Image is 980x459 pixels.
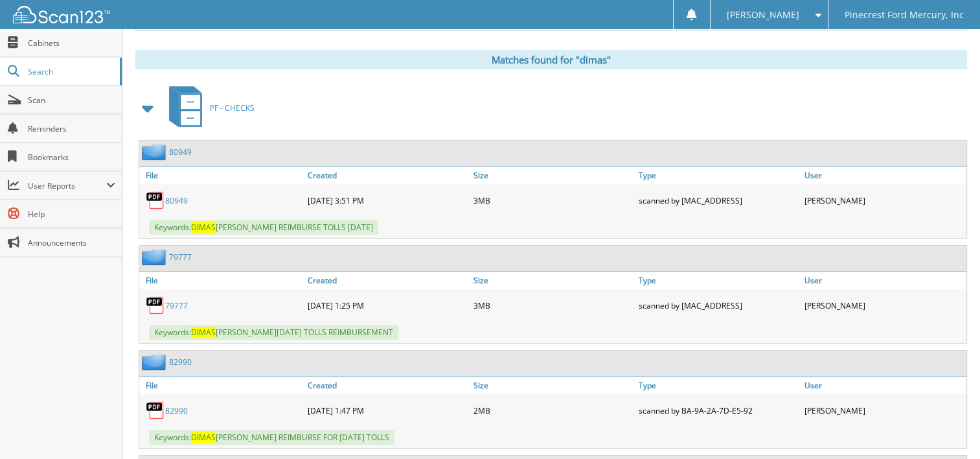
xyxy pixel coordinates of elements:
img: folder2.png [142,354,169,370]
a: User [801,377,966,394]
div: [PERSON_NAME] [801,397,966,423]
div: scanned by [MAC_ADDRESS] [635,292,801,318]
div: [DATE] 3:51 PM [304,187,470,213]
span: Announcements [28,237,115,248]
div: 3MB [470,187,635,213]
a: 82990 [165,405,188,416]
a: Created [304,272,470,289]
a: 82990 [169,357,192,368]
span: Keywords: [PERSON_NAME] REIMBURSE TOLLS [DATE] [149,220,378,235]
a: 79777 [169,252,192,263]
span: Keywords: [PERSON_NAME][DATE] TOLLS REIMBURSEMENT [149,325,398,340]
a: User [801,167,966,184]
a: Created [304,167,470,184]
div: [PERSON_NAME] [801,187,966,213]
a: 80949 [165,195,188,206]
span: DIMAS [191,327,216,338]
span: PF - CHECKS [210,102,255,113]
img: PDF.png [146,191,165,210]
span: Bookmarks [28,152,115,163]
span: DIMAS [191,432,216,443]
img: PDF.png [146,401,165,420]
span: Pinecrest Ford Mercury, Inc [845,11,964,19]
img: PDF.png [146,296,165,315]
a: Type [635,377,801,394]
a: Created [304,377,470,394]
span: Scan [28,95,115,106]
div: [DATE] 1:47 PM [304,397,470,423]
div: Matches found for "dimas" [135,50,967,69]
span: Reminders [28,123,115,134]
img: folder2.png [142,144,169,160]
a: Size [470,167,635,184]
a: 79777 [165,300,188,311]
span: Search [28,66,113,77]
span: User Reports [28,180,106,191]
div: 2MB [470,397,635,423]
img: scan123-logo-white.svg [13,6,110,23]
div: [DATE] 1:25 PM [304,292,470,318]
div: 3MB [470,292,635,318]
span: Cabinets [28,38,115,49]
span: Help [28,209,115,220]
a: Type [635,272,801,289]
a: File [139,167,304,184]
a: Type [635,167,801,184]
div: scanned by BA-9A-2A-7D-E5-92 [635,397,801,423]
iframe: Chat Widget [915,397,980,459]
span: [PERSON_NAME] [727,11,799,19]
span: DIMAS [191,222,216,233]
div: scanned by [MAC_ADDRESS] [635,187,801,213]
span: Keywords: [PERSON_NAME] REIMBURSE FOR [DATE] TOLLS [149,430,394,445]
a: 80949 [169,147,192,158]
a: PF - CHECKS [161,82,255,134]
a: File [139,272,304,289]
img: folder2.png [142,249,169,265]
a: User [801,272,966,289]
a: File [139,377,304,394]
a: Size [470,272,635,289]
a: Size [470,377,635,394]
div: [PERSON_NAME] [801,292,966,318]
